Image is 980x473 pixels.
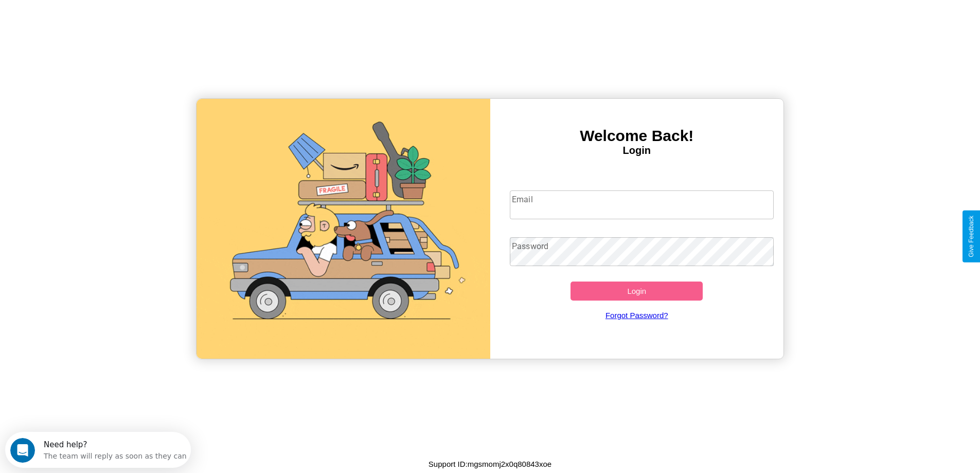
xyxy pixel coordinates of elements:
iframe: Intercom live chat [10,438,35,463]
div: Open Intercom Messenger [4,4,191,32]
h4: Login [490,145,784,156]
div: Need help? [39,9,182,17]
img: gif [197,99,490,359]
h3: Welcome Back! [490,127,784,145]
a: Forgot Password? [505,301,769,330]
div: Give Feedback [968,216,975,257]
button: Login [571,282,703,301]
iframe: Intercom live chat discovery launcher [5,432,191,468]
div: The team will reply as soon as they can [39,17,182,28]
p: Support ID: mgsmomj2x0q80843xoe [429,457,551,471]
